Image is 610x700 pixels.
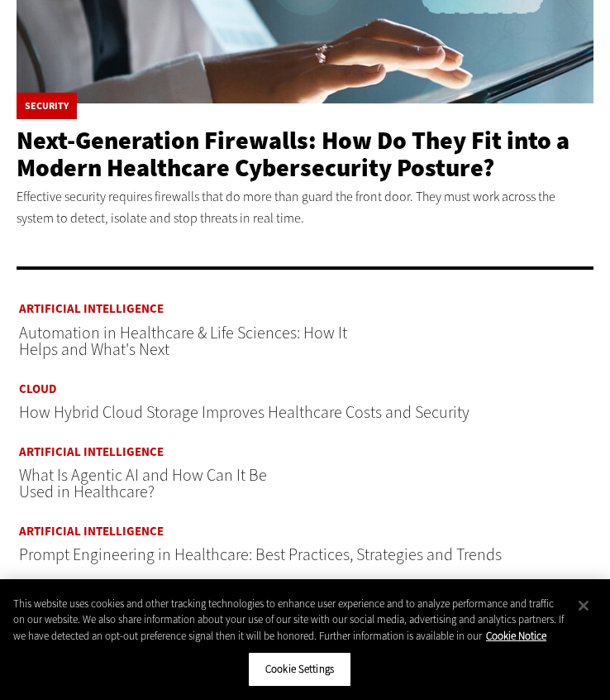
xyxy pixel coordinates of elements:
a: Cloud [19,383,469,396]
a: Security [25,101,69,111]
div: This website uses cookies and other tracking technologies to enhance user experience and to analy... [13,596,566,645]
p: Effective security requires firewalls that do more than guard the front door. They must work acro... [17,186,593,228]
a: More information about your privacy [486,629,546,643]
a: Next-Generation Firewalls: How Do They Fit into a Modern Healthcare Cybersecurity Posture? [17,124,569,185]
a: Prompt Engineering in Healthcare: Best Practices, Strategies and Trends [19,544,502,566]
button: Cookie Settings [248,652,351,687]
a: How Hybrid Cloud Storage Improves Healthcare Costs and Security [19,401,469,424]
button: Close [565,587,602,624]
a: Artificial Intelligence [19,525,502,538]
a: Automation in Healthcare & Life Sciences: How It Helps and What's Next [19,322,347,361]
a: Artificial Intelligence [19,446,288,458]
a: Artificial Intelligence [19,303,354,315]
a: What Is Agentic AI and How Can It Be Used in Healthcare? [19,464,267,503]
